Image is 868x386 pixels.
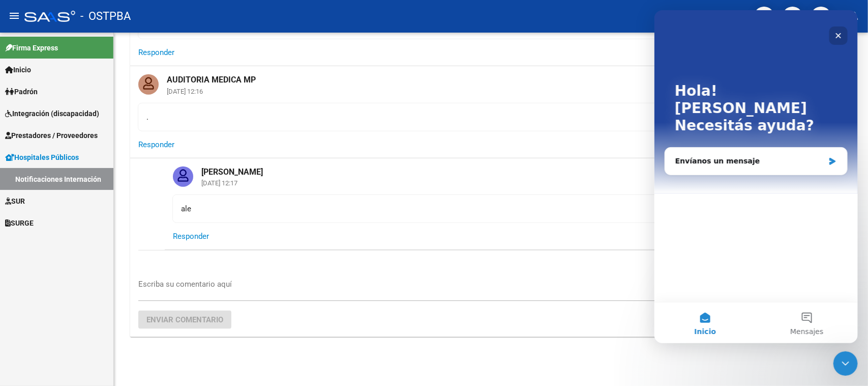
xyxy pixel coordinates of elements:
[146,315,223,324] span: Enviar comentario
[654,10,858,343] iframe: Intercom live chat
[5,64,31,75] span: Inicio
[80,5,131,27] span: - OSTPBA
[193,158,271,178] mat-card-title: [PERSON_NAME]
[5,130,98,141] span: Prestadores / Proveedores
[5,196,25,207] span: SUR
[138,140,174,149] span: Responder
[138,48,174,57] span: Responder
[159,66,264,86] mat-card-title: AUDITORIA MEDICA MP
[138,311,231,329] button: Enviar comentario
[5,42,58,53] span: Firma Express
[8,10,20,22] mat-icon: menu
[5,217,34,229] span: SURGE
[138,135,174,154] button: Responder
[193,180,271,186] mat-card-subtitle: [DATE] 12:17
[138,43,174,62] button: Responder
[146,112,815,123] div: .
[173,232,209,241] span: Responder
[5,108,99,119] span: Integración (discapacidad)
[5,86,38,97] span: Padrón
[833,351,858,376] iframe: Intercom live chat
[5,152,79,163] span: Hospitales Públicos
[159,88,264,95] mat-card-subtitle: [DATE] 12:16
[173,227,209,245] button: Responder
[181,203,815,214] div: ale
